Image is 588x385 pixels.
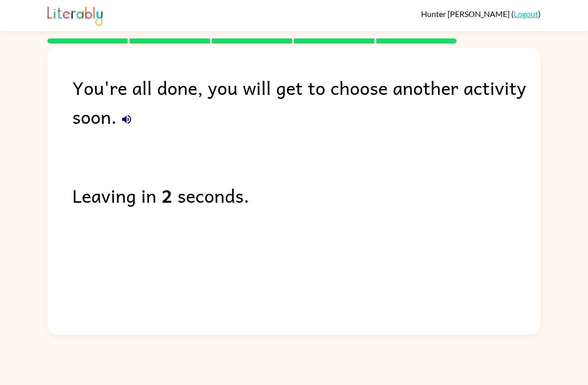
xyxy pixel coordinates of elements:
[421,9,541,18] div: ( )
[72,73,541,131] div: You're all done, you will get to choose another activity soon.
[514,9,538,18] a: Logout
[161,181,172,210] b: 2
[72,181,541,210] div: Leaving in seconds.
[47,4,103,26] img: Literably
[421,9,511,18] span: Hunter [PERSON_NAME]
